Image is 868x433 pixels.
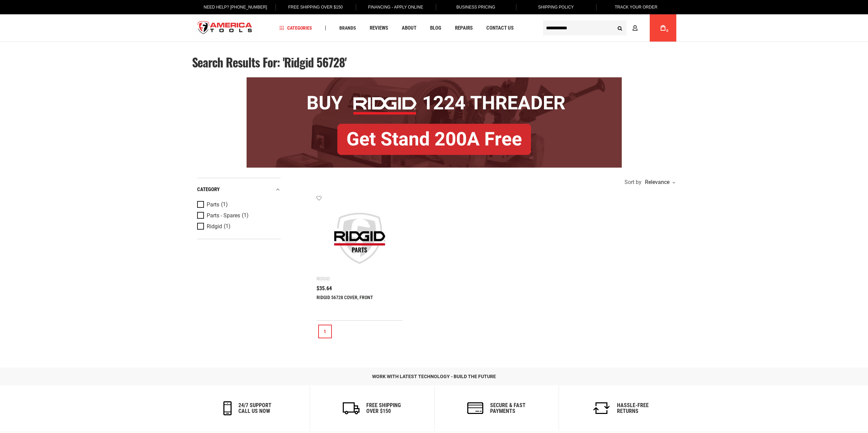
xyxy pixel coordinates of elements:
[657,14,670,42] a: 0
[197,223,279,230] a: Ridgid (1)
[192,15,258,41] a: store logo
[617,402,649,414] h6: Hassle-Free Returns
[197,178,281,239] div: Product Filters
[207,223,222,230] span: Ridgid
[197,201,279,208] a: Parts (1)
[370,26,388,31] span: Reviews
[455,26,473,31] span: Repairs
[399,24,420,33] a: About
[614,21,627,34] button: Search
[242,213,249,218] span: (1)
[323,202,396,275] img: RIDGID 56728 COVER, FRONT
[192,15,258,41] img: America Tools
[197,185,281,194] div: category
[367,24,391,33] a: Reviews
[207,202,219,208] span: Parts
[317,286,332,291] span: $35.64
[224,223,231,229] span: (1)
[317,295,373,300] a: RIDGID 56728 COVER, FRONT
[247,77,622,168] img: BOGO: Buy RIDGID® 1224 Threader, Get Stand 200A Free!
[452,24,476,33] a: Repairs
[427,24,444,33] a: Blog
[430,26,441,31] span: Blog
[538,5,574,10] span: Shipping Policy
[247,77,622,82] a: BOGO: Buy RIDGID® 1224 Threader, Get Stand 200A Free!
[336,24,359,33] a: Brands
[486,26,514,31] span: Contact Us
[643,180,675,185] div: Relevance
[279,26,312,30] span: Categories
[402,26,416,31] span: About
[197,212,279,219] a: Parts - Spares (1)
[339,26,356,30] span: Brands
[221,202,228,207] span: (1)
[490,402,526,414] h6: secure & fast payments
[317,276,330,281] div: Ridgid
[192,53,347,71] span: Search results for: 'Ridgid 56728'
[276,24,315,33] a: Categories
[238,402,271,414] h6: 24/7 support call us now
[318,325,332,338] a: 1
[666,29,668,33] span: 0
[624,180,642,185] span: Sort by
[483,24,517,33] a: Contact Us
[366,402,401,414] h6: Free Shipping Over $150
[207,213,240,219] span: Parts - Spares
